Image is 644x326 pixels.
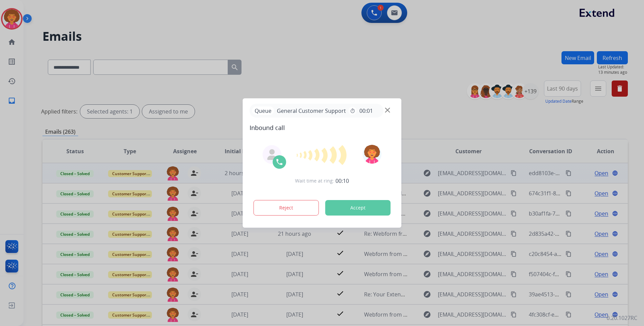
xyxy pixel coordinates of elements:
[267,149,278,160] img: agent-avatar
[607,314,637,322] p: 0.20.1027RC
[252,106,274,115] p: Queue
[385,108,390,113] img: close-button
[250,123,395,132] span: Inbound call
[350,108,355,113] mat-icon: timer
[254,200,319,216] button: Reject
[295,177,334,184] span: Wait time at ring:
[359,107,373,115] span: 00:01
[276,158,284,166] img: call-icon
[362,145,381,164] img: avatar
[274,107,349,115] span: General Customer Support
[335,177,349,185] span: 00:10
[325,200,391,216] button: Accept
